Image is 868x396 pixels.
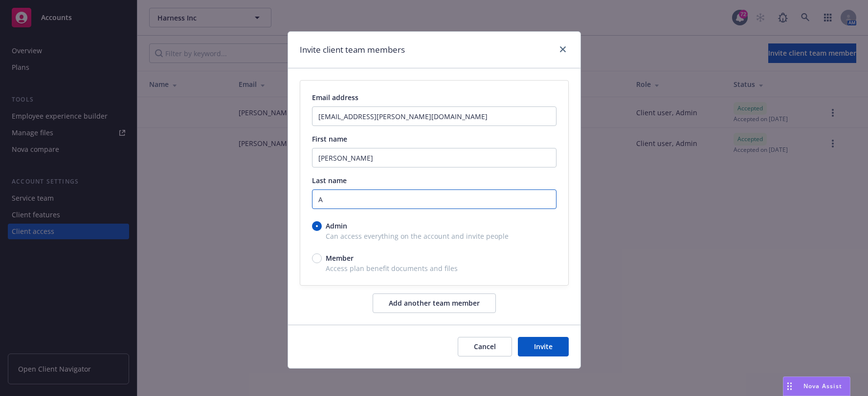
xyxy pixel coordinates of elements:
[373,293,496,313] button: Add another team member
[312,176,347,185] span: Last name
[326,253,354,263] span: Member
[518,337,569,356] button: Invite
[300,43,405,56] h1: Invite client team members
[783,376,850,396] button: Nova Assist
[312,253,322,263] input: Member
[312,106,556,126] input: Enter an email address
[312,221,322,231] input: Admin
[783,377,796,396] div: Drag to move
[312,134,347,144] span: First name
[312,189,556,209] input: Enter last name
[300,80,569,286] div: email
[557,43,569,55] a: close
[312,93,358,102] span: Email address
[326,221,347,231] span: Admin
[312,231,556,241] span: Can access everything on the account and invite people
[312,148,556,167] input: Enter first name
[803,382,842,390] span: Nova Assist
[312,263,556,273] span: Access plan benefit documents and files
[458,337,512,356] button: Cancel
